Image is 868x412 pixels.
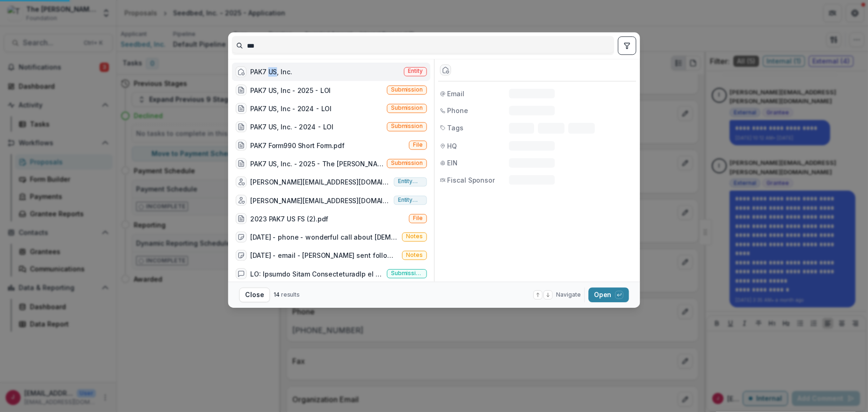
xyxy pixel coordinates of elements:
span: Fiscal Sponsor [447,175,494,185]
div: [DATE] - phone - wonderful call about [DEMOGRAPHIC_DATA] work in [GEOGRAPHIC_DATA] that website d... [250,232,398,242]
span: Entity user [398,178,422,185]
span: File [413,215,423,222]
div: [PERSON_NAME][EMAIL_ADDRESS][DOMAIN_NAME] [250,196,390,206]
span: HQ [447,141,457,151]
div: PAK7 US, Inc. - 2024 - LOI [250,122,333,132]
div: LO: Ipsumdo Sitam ConsecteturadIp el s doei temporin ut laboree dolo magn aliquaenimad minimve qu... [250,269,383,279]
span: EIN [447,158,458,168]
span: Navigate [556,291,580,299]
div: PAK7 US, Inc - 2025 - LOI [250,85,331,95]
div: PAK7 US, Inc - 2024 - LOI [250,104,332,114]
button: Open [588,288,629,302]
span: Email [447,89,464,99]
span: results [281,291,300,298]
div: PAK7 US, Inc. - 2025 - The [PERSON_NAME] Foundation Grant Proposal Application [250,159,383,169]
span: Notes [406,252,422,258]
div: [PERSON_NAME][EMAIL_ADDRESS][DOMAIN_NAME] [250,177,390,187]
span: Entity user [398,197,422,203]
span: Submission [391,86,423,93]
button: Close [239,288,270,302]
div: PAK7 US, Inc. [250,67,292,77]
span: File [413,142,423,148]
span: Submission [391,105,423,112]
div: [DATE] - email - [PERSON_NAME] sent follow up video regarding work in [GEOGRAPHIC_DATA] [250,250,398,260]
span: Notes [406,234,422,240]
span: Entity [408,68,422,75]
span: 14 [274,291,280,298]
span: Tags [447,123,463,133]
span: Submission [391,123,423,130]
div: 2023 PAK7 US FS (2).pdf [250,214,328,224]
span: Phone [447,106,468,115]
span: Submission comment [391,270,423,277]
span: Submission [391,160,423,167]
div: PAK7 Form990 Short Form.pdf [250,141,344,150]
button: toggle filters [618,36,636,55]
